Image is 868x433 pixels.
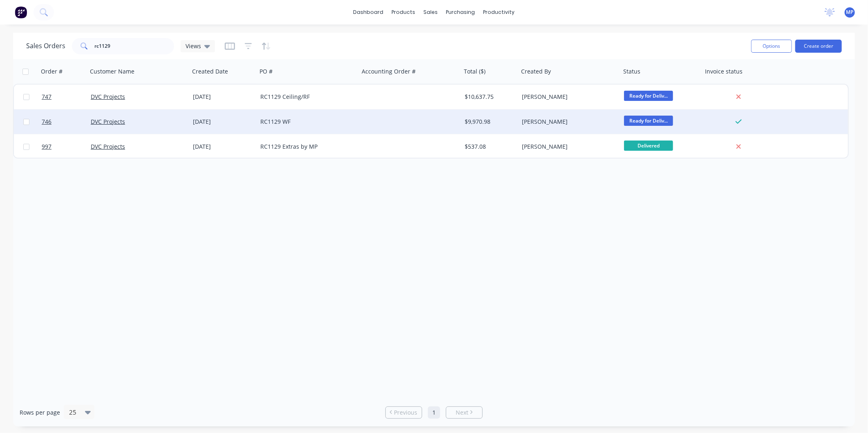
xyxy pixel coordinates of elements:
h1: Sales Orders [26,42,65,50]
ul: Pagination [382,406,486,419]
span: Ready for Deliv... [624,91,673,101]
div: [DATE] [193,143,254,151]
a: DVC Projects [91,118,125,125]
a: Next page [446,408,482,417]
span: Ready for Deliv... [624,116,673,126]
button: Create order [795,40,842,53]
a: Previous page [386,408,422,417]
div: Customer Name [90,67,134,76]
a: 747 [42,85,91,109]
a: DVC Projects [91,143,125,150]
a: Page 1 is your current page [428,406,440,419]
div: Total ($) [464,67,485,76]
span: 747 [42,93,51,101]
div: $9,970.98 [465,118,513,126]
div: Order # [41,67,63,76]
span: Delivered [624,141,673,151]
div: productivity [479,6,519,18]
div: PO # [260,67,273,76]
span: Previous [394,408,418,417]
span: Next [456,408,468,417]
div: Invoice status [705,67,743,76]
div: RC1129 Ceiling/RF [260,93,351,101]
a: DVC Projects [91,93,125,100]
div: $10,637.75 [465,93,513,101]
a: 997 [42,134,91,159]
a: dashboard [349,6,388,18]
button: Options [751,40,792,53]
span: Rows per page [20,408,60,417]
span: MP [846,9,854,16]
div: Status [623,67,640,76]
div: Created By [521,67,551,76]
div: purchasing [442,6,479,18]
div: products [388,6,420,18]
a: 746 [42,109,91,134]
div: $537.08 [465,143,513,151]
img: Factory [15,6,27,18]
span: 997 [42,143,51,151]
div: Accounting Order # [362,67,416,76]
div: [PERSON_NAME] [522,143,613,151]
div: RC1129 Extras by MP [260,143,351,151]
div: RC1129 WF [260,118,351,126]
span: Views [186,42,201,50]
div: sales [420,6,442,18]
div: [DATE] [193,93,254,101]
span: 746 [42,118,51,126]
div: [DATE] [193,118,254,126]
div: [PERSON_NAME] [522,118,613,126]
input: Search... [95,38,174,54]
div: Created Date [192,67,228,76]
div: [PERSON_NAME] [522,93,613,101]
